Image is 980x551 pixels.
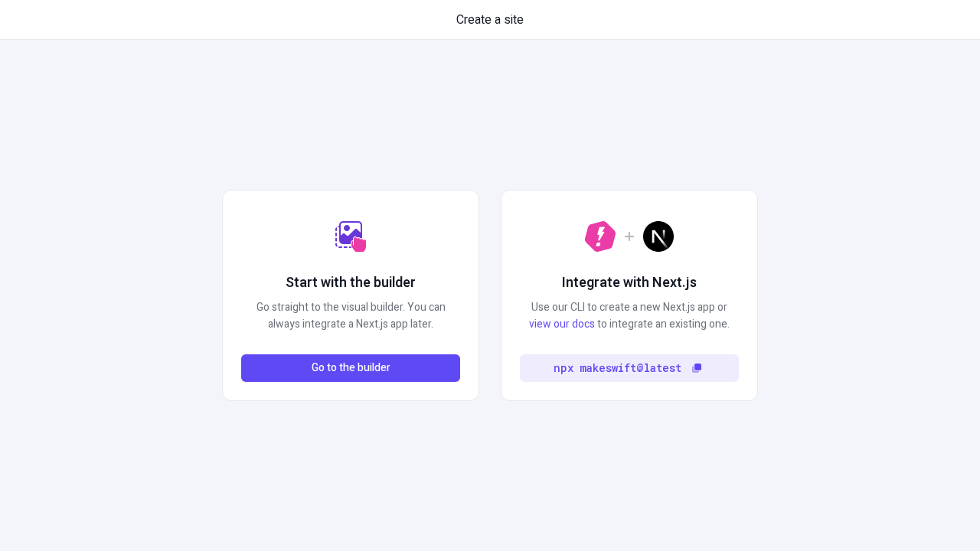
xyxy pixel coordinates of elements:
h2: Start with the builder [286,273,416,293]
code: npx makeswift@latest [554,360,681,377]
p: Use our CLI to create a new Next.js app or to integrate an existing one. [520,299,739,333]
span: Go to the builder [312,360,390,377]
span: Create a site [456,11,524,29]
h2: Integrate with Next.js [562,273,697,293]
a: view our docs [529,316,595,332]
p: Go straight to the visual builder. You can always integrate a Next.js app later. [241,299,460,333]
button: Go to the builder [241,354,460,382]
